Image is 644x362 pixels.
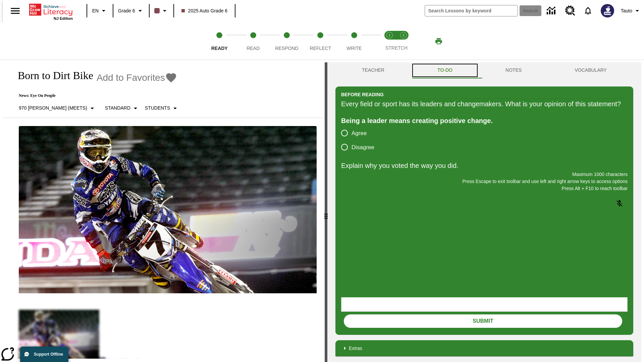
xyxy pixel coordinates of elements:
[388,34,390,37] text: 1
[233,23,272,60] button: Read step 2 of 5
[247,46,260,51] span: Read
[411,62,479,78] button: TO-DO
[479,62,548,78] button: NOTES
[428,35,449,47] button: Print
[97,72,177,83] button: Add to Favorites - Born to Dirt Bike
[325,62,327,362] div: Press Enter or Spacebar and then press right and left arrow keys to move the slider
[561,2,579,20] a: Resource Center, Will open in new tab
[211,46,228,51] span: Ready
[29,2,73,20] div: Home
[327,62,641,362] div: activity
[97,72,165,83] span: Add to Favorites
[152,5,171,17] button: Class color is dark brown. Change class color
[352,129,367,138] span: Agree
[115,5,147,17] button: Grade: Grade 6, Select a grade
[16,102,99,114] button: Select Lexile, 970 Lexile (Meets)
[579,2,597,19] a: Notifications
[341,99,628,109] div: Every field or sport has its leaders and changemakers. What is your opinion of this statement?
[597,2,618,19] button: Select a new avatar
[380,23,399,60] button: Stretch Read step 1 of 2
[335,23,374,60] button: Write step 5 of 5
[3,5,98,11] body: Explain why you voted the way you did. Maximum 1000 characters Press Alt + F10 to reach toolbar P...
[352,143,374,152] span: Disagree
[618,5,644,17] button: Profile/Settings
[11,69,93,82] h1: Born to Dirt Bike
[425,5,518,16] input: search field
[54,16,73,20] span: NJ Edition
[11,93,182,98] p: News: Eye On People
[341,115,628,126] div: Being a leader means creating positive change.
[3,62,325,359] div: reading
[118,7,135,14] span: Grade 6
[335,62,633,78] div: Instructional Panel Tabs
[341,178,628,185] p: Press Escape to exit toolbar and use left and right arrow keys to access options
[335,62,411,78] button: Teacher
[310,46,331,51] span: Reflect
[19,105,87,112] p: 970 [PERSON_NAME] (Meets)
[34,352,63,357] span: Support Offline
[335,340,633,356] div: Extras
[142,102,182,114] button: Select Student
[344,314,622,328] button: Submit
[145,105,170,112] p: Students
[385,45,408,51] span: STRETCH
[105,105,130,112] p: Standard
[89,5,111,17] button: Language: EN, Select a language
[275,46,298,51] span: Respond
[543,2,561,20] a: Data Center
[402,34,404,37] text: 2
[181,7,228,14] span: 2025 Auto Grade 6
[346,46,362,51] span: Write
[20,347,68,362] button: Support Offline
[301,23,340,60] button: Reflect step 4 of 5
[341,171,628,178] p: Maximum 1000 characters
[19,126,317,294] img: Motocross racer James Stewart flies through the air on his dirt bike.
[341,185,628,192] p: Press Alt + F10 to reach toolbar
[267,23,306,60] button: Respond step 3 of 5
[92,7,99,14] span: EN
[621,7,632,14] span: Tauto
[349,345,362,352] p: Extras
[611,195,628,212] button: Click to activate and allow voice recognition
[341,126,380,154] div: poll
[394,23,413,60] button: Stretch Respond step 2 of 2
[200,23,239,60] button: Ready step 1 of 5
[548,62,633,78] button: VOCABULARY
[341,91,384,98] h2: Before Reading
[5,1,25,21] button: Open side menu
[102,102,142,114] button: Scaffolds, Standard
[341,160,628,171] p: Explain why you voted the way you did.
[601,4,614,17] img: Avatar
